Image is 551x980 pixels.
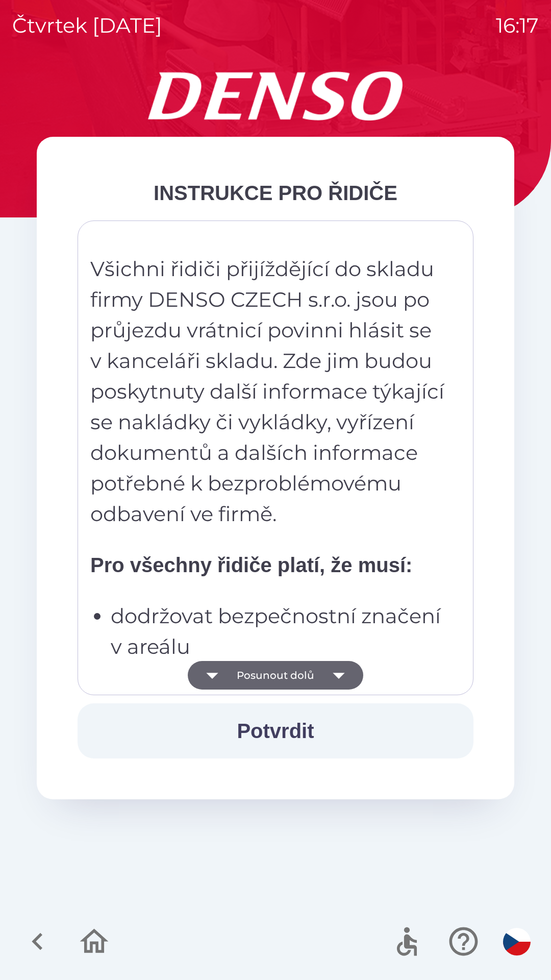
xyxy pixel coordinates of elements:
strong: Pro všechny řidiče platí, že musí: [90,554,412,576]
button: Potvrdit [78,703,473,758]
p: dodržovat bezpečnostní značení v areálu [111,601,446,662]
div: INSTRUKCE PRO ŘIDIČE [78,178,473,208]
p: 16:17 [496,10,539,41]
img: cs flag [503,928,531,955]
img: Logo [37,71,514,120]
button: Posunout dolů [188,661,363,690]
p: čtvrtek [DATE] [12,10,162,41]
p: Všichni řidiči přijíždějící do skladu firmy DENSO CZECH s.r.o. jsou po průjezdu vrátnicí povinni ... [90,254,446,529]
